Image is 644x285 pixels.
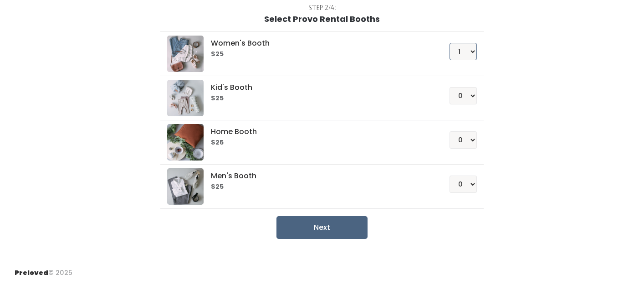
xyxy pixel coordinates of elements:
h6: $25 [211,183,427,191]
img: preloved logo [167,168,204,205]
span: Preloved [15,268,48,277]
h6: $25 [211,51,427,58]
div: Step 2/4: [308,3,336,13]
h6: $25 [211,139,427,146]
div: © 2025 [15,261,72,278]
img: preloved logo [167,36,204,72]
h5: Home Booth [211,128,427,136]
h5: Women's Booth [211,39,427,47]
h5: Kid's Booth [211,83,427,92]
h6: $25 [211,95,427,102]
h5: Men's Booth [211,172,427,180]
img: preloved logo [167,80,204,116]
img: preloved logo [167,124,204,161]
h1: Select Provo Rental Booths [264,15,380,24]
button: Next [276,216,368,239]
